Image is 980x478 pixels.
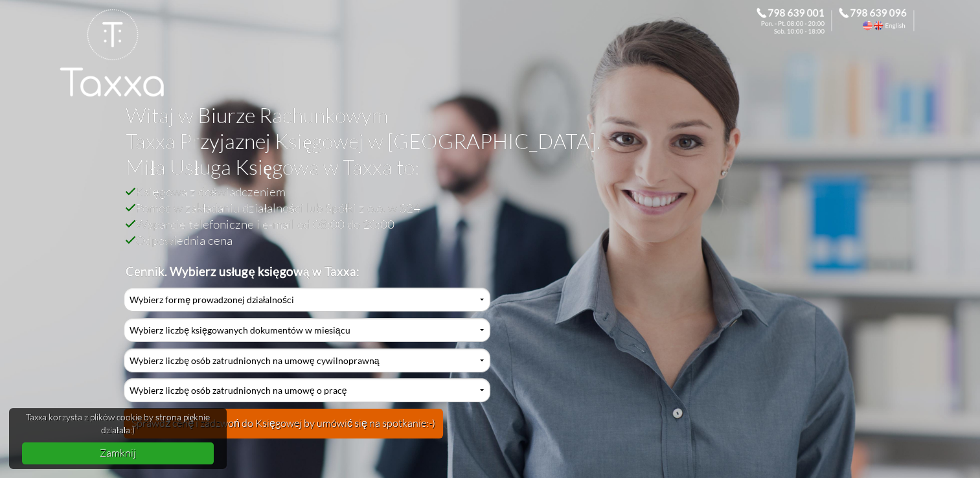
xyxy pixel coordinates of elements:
[757,8,839,34] div: Zadzwoń do Księgowej. 798 639 001
[126,264,359,279] b: Cennik. Wybierz usługę księgową w Taxxa:
[124,288,490,446] div: Cennik Usług Księgowych Przyjaznej Księgowej w Biurze Rachunkowym Taxxa
[22,442,214,464] a: dismiss cookie message
[126,102,843,183] h1: Witaj w Biurze Rachunkowym Taxxa Przyjaznej Księgowej w [GEOGRAPHIC_DATA]. Miła Usługa Księgowa w...
[22,411,214,436] span: Taxxa korzysta z plików cookie by strona pięknie działała:)
[839,8,921,34] div: Call the Accountant. 798 639 096
[9,408,227,469] div: cookieconsent
[124,409,443,438] button: Sprawdź cenę i zadzwoń do Księgowej by umówić się na spotkanie:-)
[126,183,843,279] h2: Księgowa z doświadczeniem Pomoc w zakładaniu działalności lub Spółki z o.o. w S24 Wsparcie telefo...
